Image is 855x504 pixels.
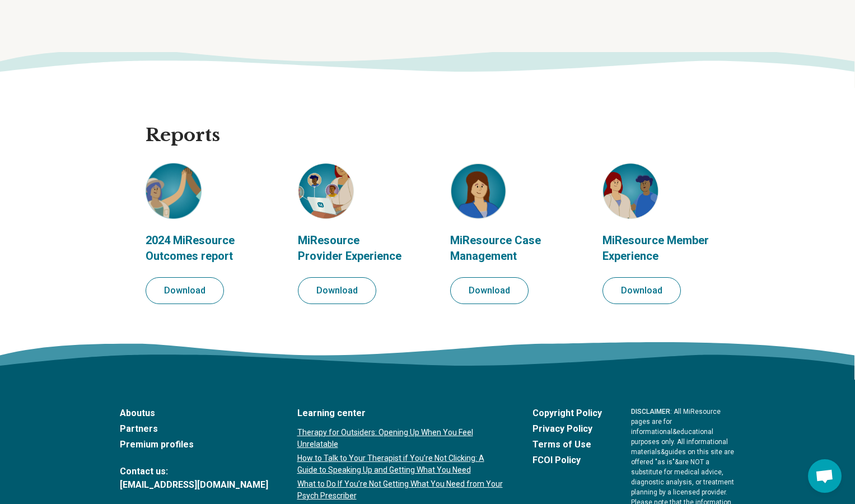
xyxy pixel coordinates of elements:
a: FCOI Policy [532,454,602,467]
img: MiResource Member Experience [602,163,658,219]
a: Therapy for Outsiders: Opening Up When You Feel Unrelatable [297,427,503,450]
a: Learning center [297,407,503,420]
img: MiResource Case Management [450,163,506,219]
a: Copyright Policy [532,407,602,420]
a: How to Talk to Your Therapist if You’re Not Clicking: A Guide to Speaking Up and Getting What You... [297,452,503,476]
p: 2024 MiResource Outcomes report [146,232,253,264]
span: Contact us: [120,465,268,478]
img: MiResource Provider Experience [298,163,354,219]
button: Download [298,277,376,304]
p: MiResource Provider Experience [298,232,405,264]
button: Download [450,277,529,304]
a: Terms of Use [532,438,602,451]
span: DISCLAIMER [631,408,670,416]
a: Aboutus [120,407,268,420]
a: Partners [120,422,268,436]
h2: Reports [137,124,719,147]
p: MiResource Case Management [450,232,558,264]
p: MiResource Member Experience [602,232,710,264]
button: Download [602,277,681,304]
a: Privacy Policy [532,422,602,436]
button: Download [146,277,224,304]
img: MiResource Outcomes Report [146,163,202,219]
a: Premium profiles [120,438,268,451]
a: What to Do If You’re Not Getting What You Need from Your Psych Prescriber [297,478,503,502]
div: Open chat [808,459,842,493]
a: [EMAIL_ADDRESS][DOMAIN_NAME] [120,478,268,492]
